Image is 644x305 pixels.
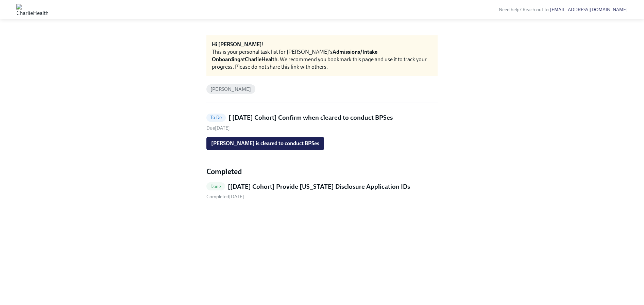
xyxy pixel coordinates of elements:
[550,7,628,13] a: [EMAIL_ADDRESS][DOMAIN_NAME]
[206,125,230,131] span: Sunday, September 7th 2025, 10:00 am
[206,113,438,131] a: To Do[ [DATE] Cohort] Confirm when cleared to conduct BPSesDue[DATE]
[16,4,49,15] img: CharlieHealth
[245,56,277,63] strong: CharlieHealth
[206,137,324,150] button: [PERSON_NAME] is cleared to conduct BPSes
[211,140,319,147] span: [PERSON_NAME] is cleared to conduct BPSes
[206,194,244,200] span: Thursday, August 28th 2025, 2:08 pm
[206,87,255,92] span: [PERSON_NAME]
[212,48,432,71] div: This is your personal task list for [PERSON_NAME]'s at . We recommend you bookmark this page and ...
[206,184,225,189] span: Done
[212,41,264,48] strong: Hi [PERSON_NAME]!
[206,167,438,177] h4: Completed
[228,113,393,122] h5: [ [DATE] Cohort] Confirm when cleared to conduct BPSes
[228,182,410,191] h5: [[DATE] Cohort] Provide [US_STATE] Disclosure Application IDs
[206,115,226,120] span: To Do
[206,182,438,200] a: Done[[DATE] Cohort] Provide [US_STATE] Disclosure Application IDs Completed[DATE]
[499,7,628,13] span: Need help? Reach out to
